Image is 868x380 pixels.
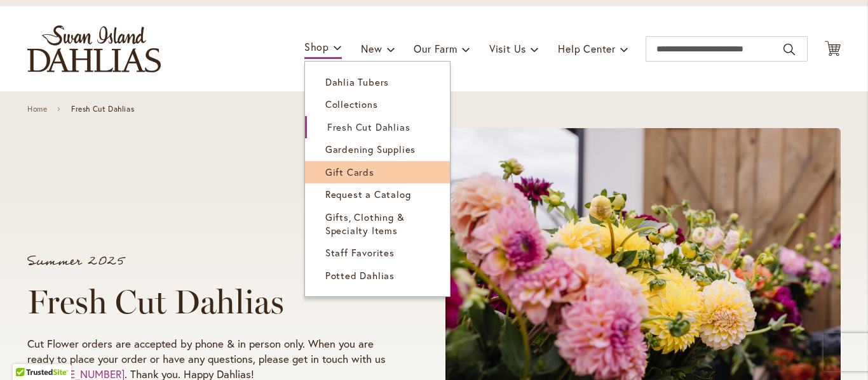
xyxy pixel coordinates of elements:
a: Home [27,105,47,114]
span: Staff Favorites [325,246,395,259]
span: Gifts, Clothing & Specialty Items [325,211,405,237]
span: Dahlia Tubers [325,75,389,88]
span: Shop [304,40,329,53]
span: Collections [325,98,378,110]
span: Our Farm [414,42,457,55]
span: Help Center [558,42,616,55]
a: store logo [27,25,161,72]
span: Fresh Cut Dahlias [71,105,134,114]
span: Fresh Cut Dahlias [327,121,410,133]
span: Potted Dahlias [325,269,395,282]
h1: Fresh Cut Dahlias [27,283,397,321]
span: New [361,42,382,55]
p: Summer 2025 [27,255,397,268]
span: Request a Catalog [325,188,411,200]
span: Gardening Supplies [325,143,416,155]
a: Gift Cards [305,161,450,183]
span: Visit Us [489,42,526,55]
